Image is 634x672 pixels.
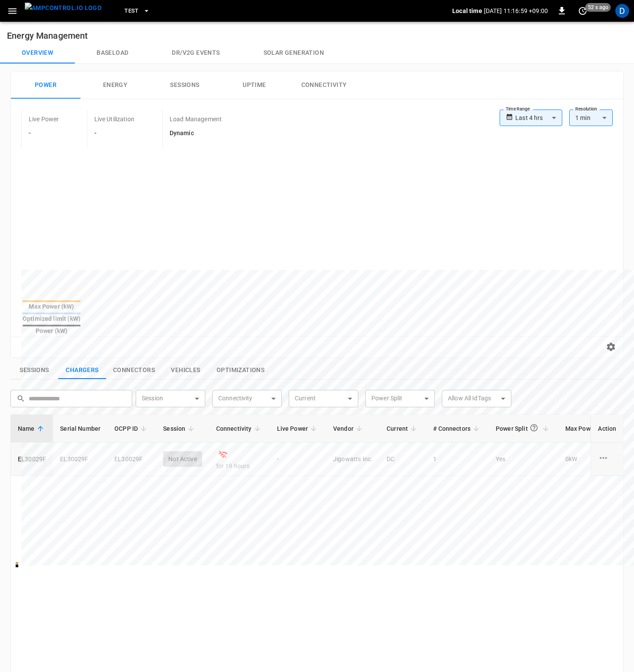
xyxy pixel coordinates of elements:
p: Live Utilization [94,115,134,123]
button: show latest vehicles [162,361,210,379]
span: # Connectors [433,423,482,434]
label: Time Range [506,106,530,113]
button: show latest charge points [58,361,106,379]
span: Vendor [333,423,365,434]
span: Test [124,6,139,16]
p: Live Power [29,115,59,123]
button: Dr/V2G events [150,43,241,63]
span: Session [163,423,197,434]
img: ampcontrol.io logo [25,3,102,13]
div: charge point options [598,452,616,466]
th: Action [591,415,623,442]
button: set refresh interval [576,4,590,18]
button: show latest optimizations [210,361,271,379]
th: Serial Number [53,415,107,442]
h6: - [94,129,134,138]
span: Max Power [565,423,607,434]
button: Connectivity [289,71,359,99]
a: EL30029F [18,455,46,463]
button: Solar generation [242,43,346,63]
span: Current [387,423,419,434]
span: Power Split [496,420,551,437]
span: Name [18,423,46,434]
div: Last 4 hrs [515,110,562,126]
p: [DATE] 11:16:59 +09:00 [484,7,548,15]
h6: Dynamic [170,129,222,138]
button: Sessions [150,71,220,99]
button: Baseload [75,43,150,63]
button: show latest connectors [106,361,162,379]
h6: - [29,129,59,138]
button: Energy [80,71,150,99]
span: Live Power [277,423,320,434]
span: Connectivity [216,423,263,434]
button: show latest sessions [10,361,58,379]
button: Power [11,71,80,99]
label: Resolution [575,106,597,113]
button: Uptime [220,71,289,99]
p: Load Management [170,115,222,123]
div: 1 min [569,110,613,126]
button: Test [121,3,153,20]
div: profile-icon [615,4,629,18]
p: Local time [452,7,482,15]
span: OCPP ID [114,423,149,434]
span: 52 s ago [585,3,611,12]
